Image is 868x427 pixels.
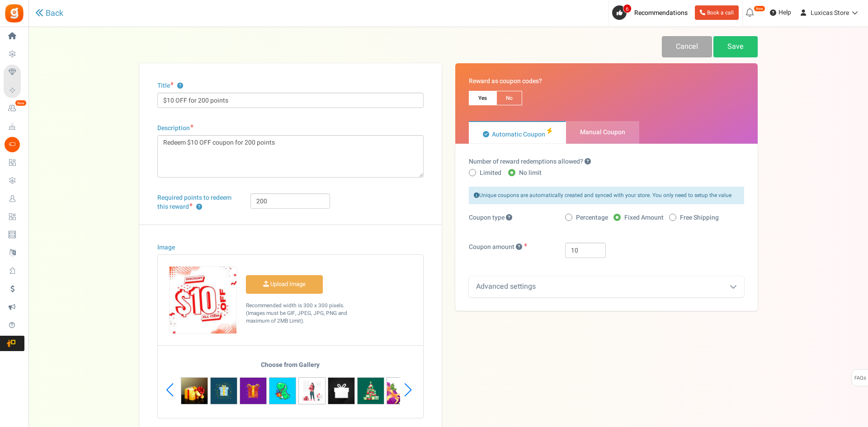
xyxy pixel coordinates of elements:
a: 6 Recommendations [612,5,691,20]
span: Automatic Coupon [492,130,545,139]
span: Help [776,8,791,17]
span: Coupon amount [469,242,514,252]
a: New [4,101,24,116]
button: Title [177,83,183,89]
label: Description [157,124,193,133]
span: Yes [469,91,496,105]
div: Unique coupons are automatically created and synced with your store. You only need to setup the v... [469,187,744,204]
label: Required points to redeem this reward [157,193,237,211]
span: Fixed Amount [624,213,664,222]
span: No [496,91,522,105]
span: Limited [480,169,501,178]
h5: Choose from Gallery [181,361,400,373]
a: Help [766,5,795,20]
a: Book a call [695,5,739,20]
div: Advanced settings [469,276,744,297]
span: Percentage [576,213,608,222]
label: Title [157,81,183,90]
span: Luxicas Store [811,8,849,18]
span: 6 [623,4,632,13]
a: Save [713,36,758,57]
label: Reward as coupon codes? [469,77,542,86]
span: Manual Coupon [580,127,625,137]
span: Recommendations [634,8,688,18]
label: Number of reward redemptions allowed? [469,157,591,166]
span: Coupon type [469,213,512,222]
button: Required points to redeem this reward [196,204,202,210]
span: No limit [519,169,542,178]
span: FAQs [854,370,866,387]
img: Gratisfaction [4,3,24,23]
p: Recommended width is 300 x 300 pixels. (Images must be GIF, JPEG, JPG, PNG and maximum of 2MB Lim... [246,302,359,325]
input: E.g. $25 coupon or Dinner for two [157,93,424,108]
em: New [15,100,27,106]
span: Free Shipping [680,213,719,222]
i: Recommended [546,127,552,134]
label: Image [157,243,175,252]
textarea: Redeem $10 OFF coupon for 200 points [157,135,424,178]
a: Cancel [662,36,712,57]
em: New [754,5,765,12]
